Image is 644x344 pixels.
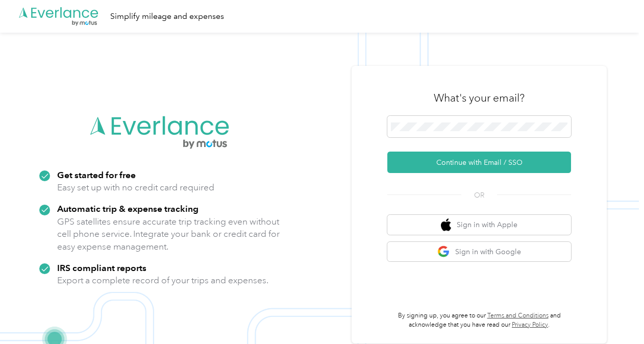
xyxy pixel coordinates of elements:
[461,190,497,201] span: OR
[57,215,280,253] p: GPS satellites ensure accurate trip tracking even without cell phone service. Integrate your bank...
[512,321,548,329] a: Privacy Policy
[487,312,549,320] a: Terms and Conditions
[387,215,571,235] button: apple logoSign in with Apple
[441,218,451,231] img: apple logo
[57,181,214,194] p: Easy set up with no credit card required
[57,203,199,214] strong: Automatic trip & expense tracking
[57,169,136,180] strong: Get started for free
[437,245,450,258] img: google logo
[57,274,268,287] p: Export a complete record of your trips and expenses.
[387,152,571,173] button: Continue with Email / SSO
[434,91,525,105] h3: What's your email?
[110,10,224,23] div: Simplify mileage and expenses
[387,242,571,262] button: google logoSign in with Google
[57,262,146,273] strong: IRS compliant reports
[387,311,571,329] p: By signing up, you agree to our and acknowledge that you have read our .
